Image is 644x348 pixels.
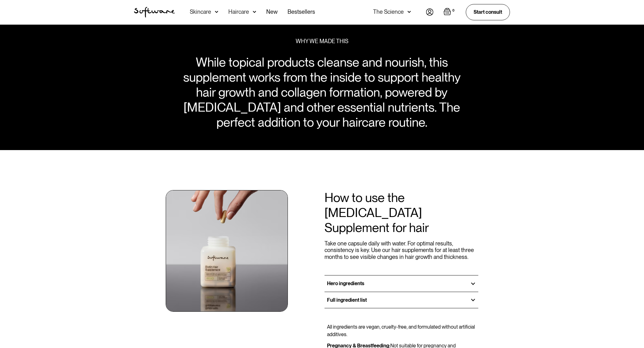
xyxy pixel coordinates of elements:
div: 0 [451,8,456,13]
img: arrow down [253,9,256,15]
a: home [134,7,175,18]
div: WHY WE MADE THIS [296,38,348,45]
a: Start consult [466,4,510,20]
p: All ingredients are vegan, cruelty-free, and formulated without artificial additives. [327,323,476,338]
h3: Full ingredient list [327,297,367,303]
div: Haircare [228,9,249,15]
div: The Science [373,9,404,15]
img: Software Logo [134,7,175,18]
img: arrow down [215,9,218,15]
div: While topical products cleanse and nourish, this supplement works from the inside to support heal... [173,55,470,130]
p: Take one capsule daily with water. For optimal results, consistency is key. Use our hair suppleme... [325,240,478,260]
img: arrow down [408,9,411,15]
div: Skincare [190,9,211,15]
h3: Hero ingredients [327,280,364,286]
h2: How to use the [MEDICAL_DATA] Supplement for hair [325,190,478,235]
a: Open empty cart [444,8,456,17]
